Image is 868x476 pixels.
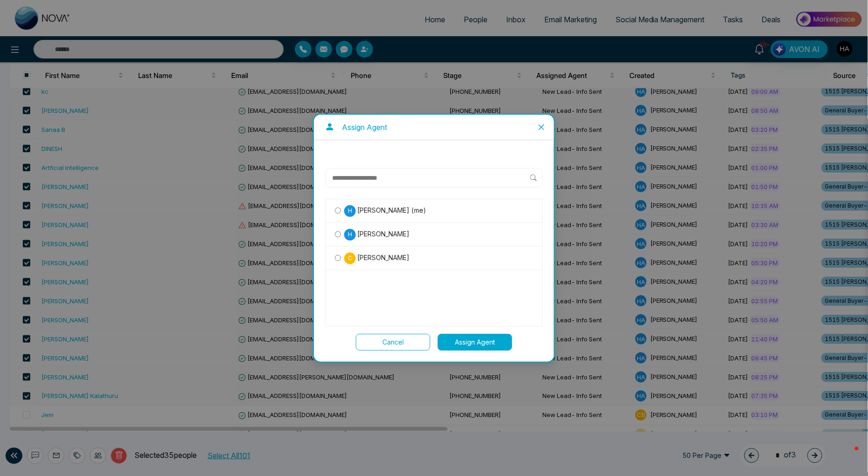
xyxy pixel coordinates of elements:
[344,253,356,264] p: C
[356,334,430,351] button: Cancel
[356,205,426,215] span: [PERSON_NAME] (me)
[344,229,356,241] p: H
[356,253,409,263] span: [PERSON_NAME]
[836,444,859,467] iframe: Intercom live chat
[335,255,341,261] input: C[PERSON_NAME]
[538,124,545,131] span: close
[335,231,341,237] input: H[PERSON_NAME]
[344,205,356,217] p: H
[438,334,512,351] button: Assign Agent
[529,115,554,140] button: Close
[335,208,341,214] input: H[PERSON_NAME] (me)
[342,122,387,132] p: Assign Agent
[356,229,409,239] span: [PERSON_NAME]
